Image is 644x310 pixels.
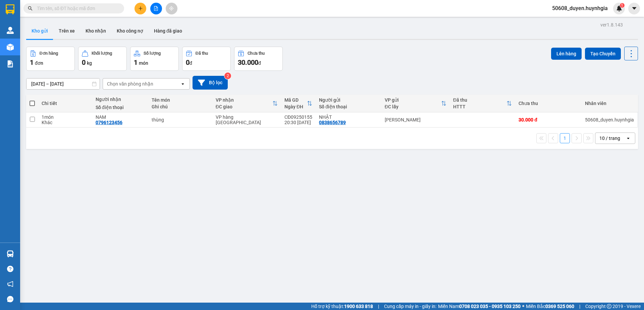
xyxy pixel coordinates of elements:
[284,120,312,125] div: 20:30 [DATE]
[381,95,450,112] th: Toggle SortBy
[519,101,578,106] div: Chưa thu
[107,81,153,87] div: Chọn văn phòng nhận
[150,3,162,14] button: file-add
[135,3,146,14] button: plus
[154,6,158,11] span: file-add
[579,303,580,310] span: |
[378,303,379,310] span: |
[319,114,378,120] div: NHẬT
[551,48,582,60] button: Lên hàng
[196,51,208,56] div: Đã thu
[7,60,14,67] img: solution-icon
[28,6,33,11] span: search
[453,97,507,103] div: Đã thu
[438,303,521,310] span: Miền Nam
[385,117,446,122] div: [PERSON_NAME]
[6,4,14,14] img: logo-vxr
[149,23,187,39] button: Hàng đã giao
[234,47,283,71] button: Chưa thu30.000đ
[616,5,622,11] img: icon-new-feature
[248,51,265,56] div: Chưa thu
[216,104,272,109] div: ĐC giao
[138,6,143,11] span: plus
[344,304,373,309] strong: 1900 633 818
[193,76,228,90] button: Bộ lọc
[186,58,190,66] span: 0
[180,81,185,87] svg: open
[7,44,14,51] img: warehouse-icon
[599,135,620,142] div: 10 / trang
[284,114,312,120] div: CĐ09250155
[224,72,231,79] sup: 2
[284,104,307,109] div: Ngày ĐH
[96,97,145,102] div: Người nhận
[284,97,307,103] div: Mã GD
[152,104,209,109] div: Ghi chú
[26,47,75,71] button: Đơn hàng1đơn
[82,58,86,66] span: 0
[585,48,621,60] button: Tạo Chuyến
[212,95,281,112] th: Toggle SortBy
[7,250,14,257] img: warehouse-icon
[92,51,112,56] div: Khối lượng
[169,6,174,11] span: aim
[37,5,116,12] input: Tìm tên, số ĐT hoặc mã đơn
[459,304,521,309] strong: 0708 023 035 - 0935 103 250
[87,60,92,66] span: kg
[134,58,138,66] span: 1
[80,23,111,39] button: Kho nhận
[628,3,640,14] button: caret-down
[26,79,100,89] input: Select a date range.
[42,101,89,106] div: Chi tiết
[319,120,346,125] div: 0838656789
[626,136,631,141] svg: open
[258,60,261,66] span: đ
[40,51,58,56] div: Đơn hàng
[600,21,623,29] div: ver 1.8.143
[182,47,231,71] button: Đã thu0đ
[42,120,89,125] div: Khác
[96,105,145,110] div: Số điện thoại
[7,281,13,287] span: notification
[385,104,441,109] div: ĐC lấy
[78,47,127,71] button: Khối lượng0kg
[453,104,507,109] div: HTTT
[111,23,149,39] button: Kho công nợ
[311,303,373,310] span: Hỗ trợ kỹ thuật:
[585,101,634,106] div: Nhân viên
[96,120,122,125] div: 0796123456
[139,60,148,66] span: món
[30,58,34,66] span: 1
[545,304,574,309] strong: 0369 525 060
[281,95,316,112] th: Toggle SortBy
[35,60,43,66] span: đơn
[560,133,570,143] button: 1
[152,97,209,103] div: Tên món
[631,5,637,11] span: caret-down
[319,97,378,103] div: Người gửi
[42,114,89,120] div: 1 món
[319,104,378,109] div: Số điện thoại
[620,3,625,8] sup: 1
[96,114,145,120] div: NAM
[144,51,161,56] div: Số lượng
[384,303,436,310] span: Cung cấp máy in - giấy in:
[519,117,578,122] div: 30.000 đ
[190,60,192,66] span: đ
[7,296,13,302] span: message
[522,305,524,308] span: ⚪️
[7,27,14,34] img: warehouse-icon
[585,117,634,122] div: 50608_duyen.huynhgia
[216,114,278,125] div: VP hàng [GEOGRAPHIC_DATA]
[216,97,272,103] div: VP nhận
[547,4,613,12] span: 50608_duyen.huynhgia
[53,23,80,39] button: Trên xe
[385,97,441,103] div: VP gửi
[621,3,623,8] span: 1
[26,23,53,39] button: Kho gửi
[7,266,13,272] span: question-circle
[238,58,258,66] span: 30.000
[450,95,516,112] th: Toggle SortBy
[526,303,574,310] span: Miền Bắc
[166,3,177,14] button: aim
